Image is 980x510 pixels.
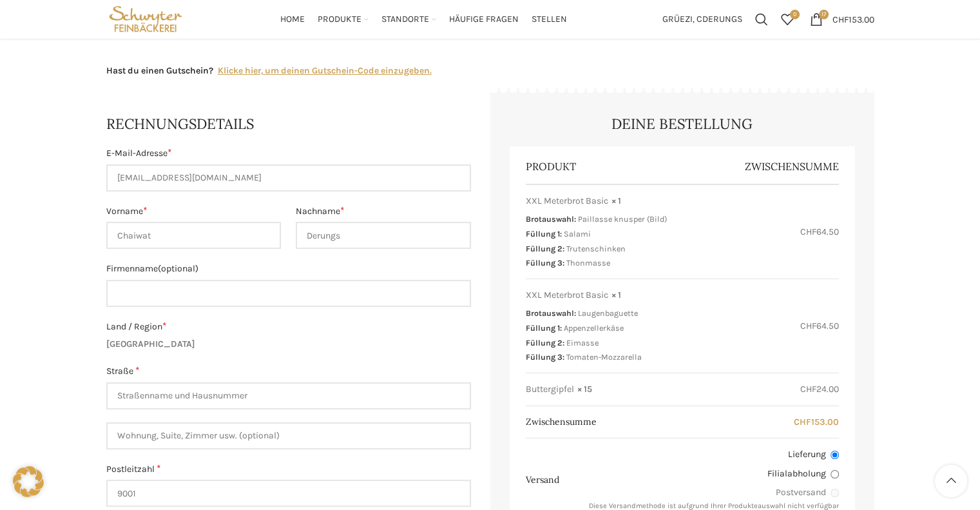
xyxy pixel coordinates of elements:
[381,14,429,26] span: Standorte
[832,14,874,25] bdi: 153.00
[790,10,800,19] span: 0
[578,308,638,318] p: Laugenbaguette
[774,6,800,32] a: 0
[510,114,855,134] h3: Deine Bestellung
[800,384,839,395] bdi: 24.00
[106,114,471,134] h3: Rechnungsdetails
[794,417,811,427] span: CHF
[158,263,198,274] span: (optional)
[819,10,829,19] span: 17
[656,6,749,32] a: Grüezi, cderungs
[800,384,816,395] span: CHF
[526,406,603,438] th: Zwischensumme
[526,214,576,224] span: Brotauswahl:
[106,422,471,449] input: Wohnung, Suite, Zimmer usw. (optional)
[749,6,774,32] a: Suchen
[573,448,839,461] label: Lieferung
[611,195,621,208] strong: × 1
[106,146,471,161] label: E-Mail-Adresse
[106,204,282,219] label: Vorname
[318,14,361,26] span: Produkte
[318,6,369,32] a: Produkte
[106,338,195,349] strong: [GEOGRAPHIC_DATA]
[566,338,599,348] p: Eimasse
[106,262,471,276] label: Firmenname
[577,383,592,396] strong: × 15
[774,6,800,32] div: Meine Wunschliste
[573,467,839,480] label: Filialabholung
[526,464,566,496] th: Versand
[611,289,621,302] strong: × 1
[526,383,574,396] span: Buttergipfel
[106,382,471,409] input: Straßenname und Hausnummer
[191,6,655,32] div: Main navigation
[800,226,839,237] bdi: 64.50
[832,14,849,25] span: CHF
[526,244,564,253] span: Füllung 2:
[526,289,608,302] span: XXL Meterbrot Basic
[526,323,562,333] span: Füllung 1:
[794,417,839,427] bdi: 153.00
[106,364,471,378] label: Straße
[564,229,591,239] p: Salami
[566,352,642,362] p: Tomaten-Mozzarella
[532,6,567,32] a: Stellen
[532,14,567,26] span: Stellen
[106,64,432,78] div: Hast du einen Gutschein?
[526,308,576,318] span: Brotauswahl:
[566,244,626,253] p: Trutenschinken
[526,195,608,208] span: XXL Meterbrot Basic
[800,320,816,331] span: CHF
[803,6,881,32] a: 17 CHF153.00
[106,13,186,24] a: Site logo
[218,64,432,78] a: Gutscheincode eingeben
[526,338,564,348] span: Füllung 2:
[578,214,667,224] p: Paillasse knusper (Bild)
[381,6,436,32] a: Standorte
[935,465,967,497] a: Scroll to top button
[589,502,839,510] small: Diese Versandmethode ist aufgrund Ihrer Produkteauswahl nicht verfügbar
[682,150,839,183] th: Zwischensumme
[526,150,682,183] th: Produkt
[526,229,562,239] span: Füllung 1:
[106,462,471,476] label: Postleitzahl
[280,6,305,32] a: Home
[662,15,742,24] span: Grüezi, cderungs
[800,226,816,237] span: CHF
[449,14,519,26] span: Häufige Fragen
[573,486,839,499] label: Postversand
[526,352,564,362] span: Füllung 3:
[280,14,305,26] span: Home
[449,6,519,32] a: Häufige Fragen
[800,320,839,331] bdi: 64.50
[526,258,564,268] span: Füllung 3:
[296,204,471,219] label: Nachname
[566,258,610,268] p: Thonmasse
[564,323,624,333] p: Appenzellerkäse
[106,320,471,334] label: Land / Region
